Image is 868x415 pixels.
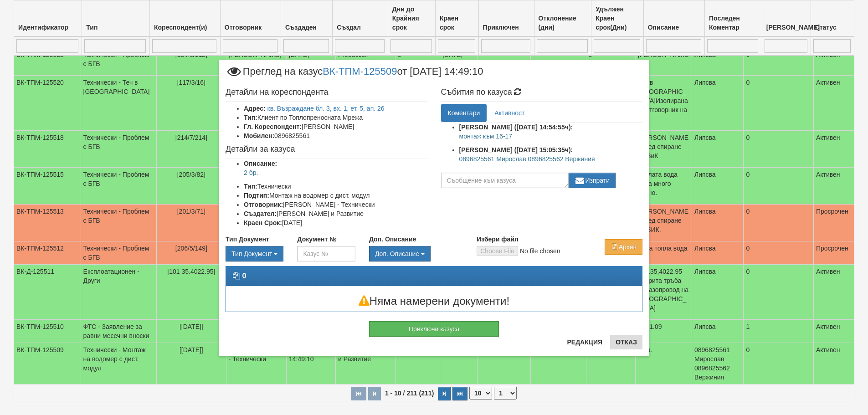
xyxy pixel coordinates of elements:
h4: Събития по казуса [441,88,643,97]
span: Тип Документ [231,250,272,257]
li: [DATE] [244,218,427,227]
h3: Няма намерени документи! [226,295,642,307]
a: ВК-ТПМ-125509 [323,65,397,77]
button: Приключи казуса [369,321,499,337]
p: монтаж към 16-17 [459,132,643,141]
button: Тип Документ [226,246,283,261]
strong: 0 [242,272,246,280]
span: Преглед на казус от [DATE] 14:49:10 [226,67,483,83]
b: Подтип: [244,192,269,199]
h4: Детайли за казуса [226,145,427,154]
p: 2 бр. [244,168,427,177]
li: Монтаж на водомер с дист. модул [244,191,427,200]
b: Мобилен: [244,132,274,139]
li: [PERSON_NAME] [244,122,427,131]
input: Казус № [297,246,355,261]
div: Двоен клик, за изчистване на избраната стойност. [369,246,463,261]
a: кв. Възраждане бл. 3, вх. 1, ет. 5, ап. 26 [267,105,385,112]
h4: Детайли на кореспондента [226,88,427,97]
b: Описание: [244,160,277,167]
b: Адрес: [244,105,266,112]
button: Изпрати [569,173,616,188]
button: Отказ [610,335,642,349]
a: Активност [488,104,531,122]
b: Отговорник: [244,201,283,208]
div: Двоен клик, за изчистване на избраната стойност. [226,246,283,261]
li: Клиент по Топлопреносната Мрежа [244,113,427,122]
strong: [PERSON_NAME] ([DATE] 14:54:55ч): [459,123,573,131]
p: 0896825561 Мирослав 0896825562 Вержиния [459,154,643,164]
label: Доп. Описание [369,235,416,244]
strong: [PERSON_NAME] ([DATE] 15:05:35ч): [459,146,573,154]
span: Доп. Описание [375,250,419,257]
button: Архив [605,239,642,255]
b: Тип: [244,114,257,121]
li: [PERSON_NAME] - Технически [244,200,427,209]
label: Избери файл [477,235,519,244]
li: Технически [244,182,427,191]
a: Коментари [441,104,487,122]
li: 0896825561 [244,131,427,140]
b: Създател: [244,210,277,217]
b: Тип: [244,183,257,190]
label: Тип Документ [226,235,269,244]
li: [PERSON_NAME] и Развитие [244,209,427,218]
b: Гл. Кореспондент: [244,123,302,130]
b: Краен Срок: [244,219,282,226]
button: Редакция [561,335,608,349]
label: Документ № [297,235,336,244]
button: Доп. Описание [369,246,431,261]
